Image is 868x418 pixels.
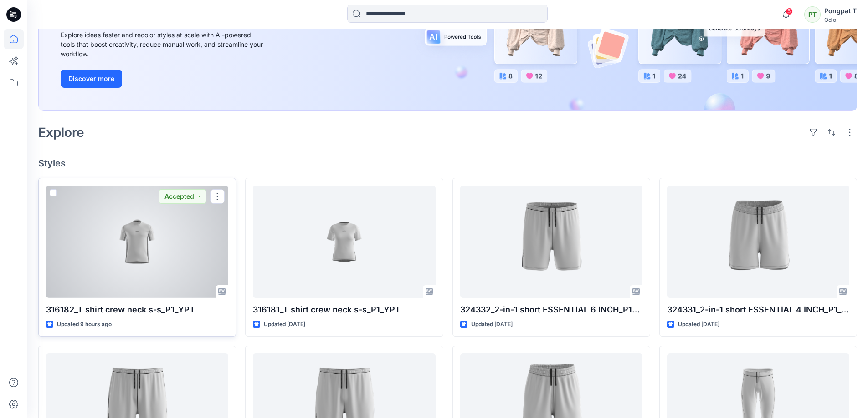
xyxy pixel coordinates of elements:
h4: Styles [38,158,857,169]
div: PT [804,6,821,23]
p: 316181_T shirt crew neck s-s_P1_YPT [253,303,435,316]
h2: Explore [38,125,84,140]
button: Discover more [61,70,122,88]
p: 316182_T shirt crew neck s-s_P1_YPT [46,303,228,316]
p: Updated [DATE] [678,320,719,329]
p: 324332_2-in-1 short ESSENTIAL 6 INCH_P1_YPT [460,303,642,316]
div: Explore ideas faster and recolor styles at scale with AI-powered tools that boost creativity, red... [61,30,266,59]
div: Odlo [824,16,857,23]
a: 316182_T shirt crew neck s-s_P1_YPT [46,186,228,298]
div: Pongpat T [824,5,857,16]
p: Updated 9 hours ago [57,320,112,329]
span: 5 [786,8,793,15]
a: 316181_T shirt crew neck s-s_P1_YPT [253,186,435,298]
a: 324331_2-in-1 short ESSENTIAL 4 INCH_P1_YPT [667,186,849,298]
a: Discover more [61,70,266,88]
p: Updated [DATE] [264,320,305,329]
a: 324332_2-in-1 short ESSENTIAL 6 INCH_P1_YPT [460,186,642,298]
p: 324331_2-in-1 short ESSENTIAL 4 INCH_P1_YPT [667,303,849,316]
p: Updated [DATE] [471,320,513,329]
